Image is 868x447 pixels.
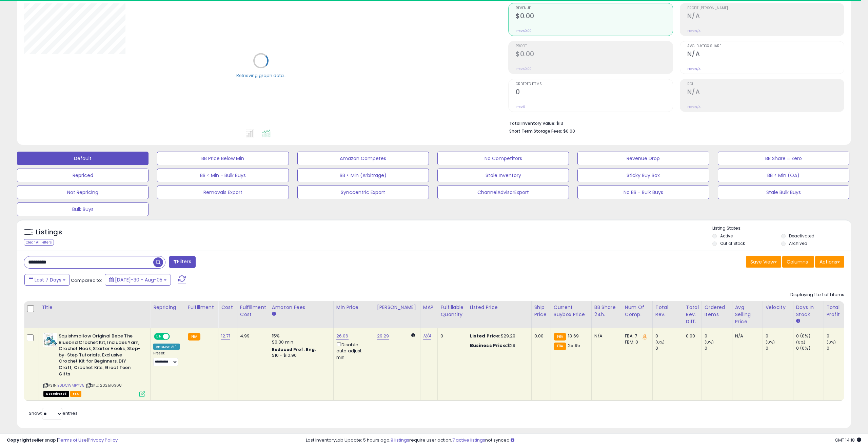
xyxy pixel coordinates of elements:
a: B0DCWMPYV5 [57,383,84,388]
button: Save View [746,256,781,268]
button: Default [17,152,149,165]
label: Deactivated [789,233,814,239]
small: FBA [554,333,566,341]
span: 25.95 [568,342,580,349]
div: $10 - $10.90 [272,353,328,358]
h2: N/A [687,12,844,21]
div: Cost [221,304,234,311]
a: 12.71 [221,333,230,339]
small: Prev: N/A [687,105,701,109]
div: Last InventoryLab Update: 5 hours ago, require user action, not synced. [306,437,861,444]
button: Stale Bulk Buys [718,186,849,199]
div: Current Buybox Price [554,304,589,318]
small: Prev: $0.00 [516,67,532,71]
div: BB Share 24h. [594,304,619,318]
b: Reduced Prof. Rng. [272,347,316,352]
div: 0 [827,333,854,339]
div: 0 [440,333,461,339]
div: Fulfillable Quantity [440,304,464,318]
small: (0%) [766,339,775,345]
small: (0%) [796,339,806,345]
div: 0 [766,333,793,339]
div: 0 [705,345,732,351]
button: Not Repricing [17,186,149,199]
div: Total Profit [827,304,851,318]
span: ROI [687,82,844,86]
button: Actions [815,256,844,268]
small: Prev: N/A [687,67,701,71]
small: Prev: 0 [516,105,525,109]
small: Days In Stock. [796,318,800,324]
p: Listing States: [712,225,851,232]
div: [PERSON_NAME] [377,304,417,311]
h2: $0.00 [516,50,672,59]
div: Total Rev. [655,304,680,318]
span: Show: entries [29,410,78,416]
span: 2025-08-13 14:18 GMT [835,437,861,443]
small: FBA [188,333,200,341]
div: 0 [705,333,732,339]
h2: 0 [516,88,672,97]
div: $29.29 [470,333,526,339]
button: Last 7 Days [24,274,70,286]
span: | SKU: 202516368 [85,383,122,388]
button: BB Price Below Min [157,152,289,165]
span: Columns [787,258,808,265]
span: Revenue [516,6,672,10]
span: 13.69 [568,333,579,339]
span: Profit [516,44,672,48]
div: Fulfillment [188,304,215,311]
button: BB < Min (Arbitrage) [297,169,429,182]
div: 0 [766,345,793,351]
div: Repricing [153,304,182,311]
label: Out of Stock [720,240,745,246]
button: BB < Min - Bulk Buys [157,169,289,182]
div: 15% [272,333,328,339]
span: Avg. Buybox Share [687,44,844,48]
div: N/A [594,333,617,339]
small: (0%) [827,339,836,345]
button: Sticky Buy Box [577,169,709,182]
div: N/A [735,333,757,339]
a: 26.06 [336,333,349,339]
small: (0%) [655,339,665,345]
button: Synccentric Export [297,186,429,199]
div: Min Price [336,304,371,311]
div: MAP [423,304,435,311]
div: Clear All Filters [24,239,54,246]
button: ChannelAdvisorExport [437,186,569,199]
b: Squishmallow Original Bebe The Bluebird Crochet Kit, Includes Yarn, Crochet Hook, Starter Hooks, ... [59,333,141,379]
button: Repriced [17,169,149,182]
span: All listings that are unavailable for purchase on Amazon for any reason other than out-of-stock [43,391,69,397]
div: 0 [655,345,683,351]
div: Days In Stock [796,304,821,318]
h2: N/A [687,50,844,59]
div: Ship Price [534,304,548,318]
button: Bulk Buys [17,202,149,216]
div: Disable auto adjust min [336,341,369,361]
button: Columns [782,256,814,268]
small: (0%) [705,339,714,345]
div: Num of Comp. [625,304,650,318]
div: FBA: 7 [625,333,647,339]
div: Title [42,304,147,311]
button: Removals Export [157,186,289,199]
b: Total Inventory Value: [509,120,555,126]
b: Business Price: [470,342,507,349]
a: Terms of Use [58,437,87,443]
div: Avg Selling Price [735,304,760,325]
b: Listed Price: [470,333,501,339]
button: No Competitors [437,152,569,165]
label: Active [720,233,733,239]
small: Amazon Fees. [272,311,276,317]
a: 9 listings [391,437,409,443]
div: seller snap | | [7,437,118,444]
div: 0 (0%) [796,345,824,351]
a: N/A [423,333,431,339]
div: 0.00 [686,333,696,339]
div: 4.99 [240,333,264,339]
strong: Copyright [7,437,32,443]
small: FBA [554,343,566,350]
a: 7 active listings [452,437,485,443]
span: [DATE]-30 - Aug-05 [115,276,162,283]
